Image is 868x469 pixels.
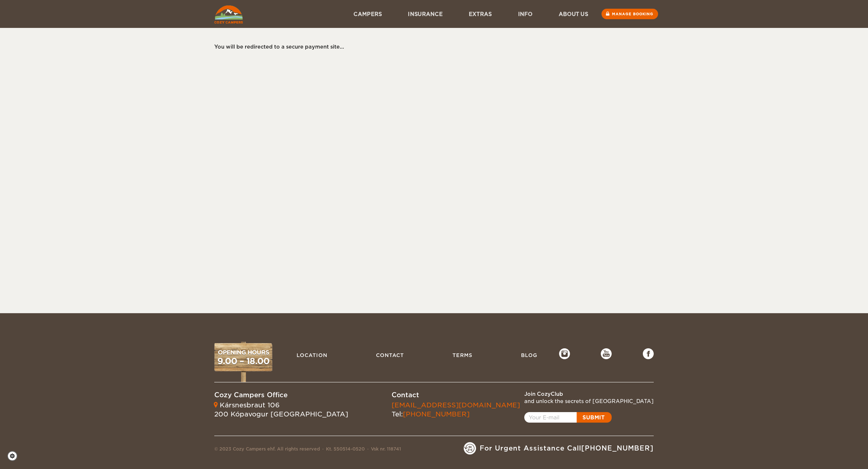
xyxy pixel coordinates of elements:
a: Contact [372,348,408,362]
a: Open popup [524,412,612,423]
div: © 2023 Cozy Campers ehf. All rights reserved Kt. 550514-0520 Vsk nr. 118741 [214,446,401,455]
div: Kársnesbraut 106 200 Kópavogur [GEOGRAPHIC_DATA] [214,400,348,419]
a: Location [293,348,331,362]
span: For Urgent Assistance Call [480,444,654,453]
div: Contact [392,390,520,400]
div: and unlock the secrets of [GEOGRAPHIC_DATA] [524,398,654,405]
div: Cozy Campers Office [214,390,348,400]
a: Manage booking [602,9,658,19]
a: [PHONE_NUMBER] [581,444,654,452]
a: Terms [449,348,476,362]
div: Join CozyClub [524,390,654,398]
a: Blog [517,348,541,362]
div: You will be redirected to a secure payment site... [214,43,646,50]
div: Tel: [392,400,520,419]
a: [EMAIL_ADDRESS][DOMAIN_NAME] [392,401,520,409]
a: [PHONE_NUMBER] [403,410,470,418]
img: Cozy Campers [214,5,243,24]
a: Cookie settings [7,451,22,461]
